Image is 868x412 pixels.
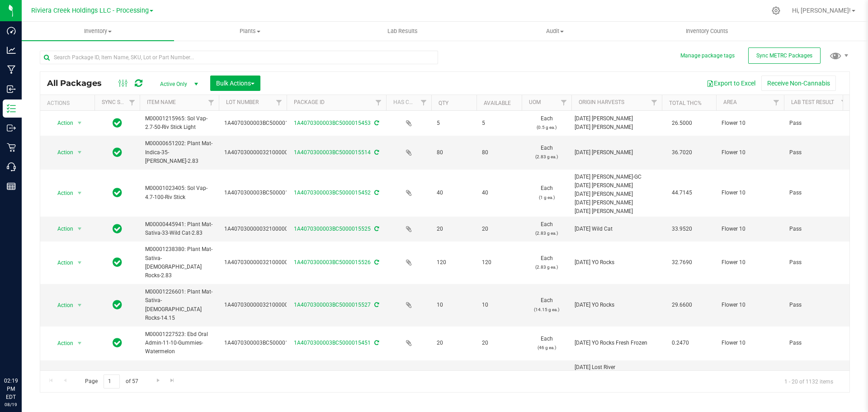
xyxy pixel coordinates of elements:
[174,22,326,41] a: Plants
[777,374,840,388] span: 1 - 20 of 1132 items
[789,339,846,347] span: Pass
[294,120,371,126] a: 1A4070300003BC5000015453
[680,52,735,60] button: Manage package tags
[226,99,259,105] a: Lot Number
[386,95,431,111] th: Has COA
[789,189,846,197] span: Pass
[527,123,566,132] p: (0.5 g ea.)
[667,336,693,350] span: 0.2470
[125,95,140,110] a: Filter
[47,100,91,106] div: Actions
[31,7,149,14] span: Riviera Creek Holdings LLC - Processing
[527,144,566,161] span: Each
[575,173,659,181] div: [DATE] [PERSON_NAME]-GC
[224,301,301,309] span: 1A4070300000321000000949
[294,226,371,232] a: 1A4070300003BC5000015525
[294,99,325,105] a: Package ID
[373,149,379,156] span: Sync from Compliance System
[575,181,659,190] div: [DATE] [PERSON_NAME]
[113,223,122,235] span: In Sync
[437,119,471,128] span: 5
[4,401,18,408] p: 08/19
[74,146,85,159] span: select
[113,146,122,159] span: In Sync
[113,186,122,199] span: In Sync
[527,184,566,201] span: Each
[224,225,301,233] span: 1A4070300000321000000145
[113,256,122,269] span: In Sync
[224,189,301,197] span: 1A4070300003BC5000015062
[145,220,213,237] span: M00000445941: Plant Mat-Sativa-33-Wild Cat-2.83
[482,148,516,157] span: 80
[527,114,566,132] span: Each
[294,302,371,308] a: 1A4070300003BC5000015527
[373,259,379,265] span: Sync from Compliance System
[224,119,301,128] span: 1A4070300003BC5000015757
[482,301,516,309] span: 10
[113,298,122,311] span: In Sync
[49,117,74,129] span: Action
[482,119,516,128] span: 5
[557,95,571,110] a: Filter
[722,258,778,267] span: Flower 10
[667,146,697,159] span: 36.7020
[437,225,471,233] span: 20
[210,76,260,91] button: Bulk Actions
[294,340,371,346] a: 1A4070300003BC5000015451
[74,256,85,269] span: select
[49,223,74,235] span: Action
[482,225,516,233] span: 20
[145,139,213,166] span: M00000651202: Plant Mat-Indica-35-[PERSON_NAME]-2.83
[40,51,438,64] input: Search Package ID, Item Name, SKU, Lot or Part Number...
[667,223,697,236] span: 33.9520
[722,225,778,233] span: Flower 10
[7,26,16,35] inline-svg: Dashboard
[527,343,566,352] p: (46 g ea.)
[216,80,255,87] span: Bulk Actions
[437,189,471,197] span: 40
[373,302,379,308] span: Sync from Compliance System
[722,301,778,309] span: Flower 10
[789,258,846,267] span: Pass
[527,220,566,237] span: Each
[4,377,18,401] p: 02:19 PM EDT
[416,95,431,110] a: Filter
[769,95,784,110] a: Filter
[575,207,659,216] div: [DATE] [PERSON_NAME]
[482,189,516,197] span: 40
[224,339,301,347] span: 1A4070300003BC5000015879
[104,374,120,388] input: 1
[437,258,471,267] span: 120
[575,123,659,132] div: [DATE] [PERSON_NAME]
[74,117,85,129] span: select
[479,27,631,35] span: Audit
[722,339,778,347] span: Flower 10
[667,256,697,269] span: 32.7690
[575,114,659,123] div: [DATE] [PERSON_NAME]
[49,256,74,269] span: Action
[482,258,516,267] span: 120
[575,199,659,207] div: [DATE] [PERSON_NAME]
[575,258,659,267] div: [DATE] YO Rocks
[789,148,846,157] span: Pass
[145,184,213,201] span: M00001023405: Sol Vap-4.7-100-Riv Stick
[723,99,737,105] a: Area
[761,76,836,91] button: Receive Non-Cannabis
[527,254,566,271] span: Each
[789,225,846,233] span: Pass
[748,47,821,64] button: Sync METRC Packages
[113,336,122,349] span: In Sync
[667,186,697,199] span: 44.7145
[722,189,778,197] span: Flower 10
[224,148,301,157] span: 1A4070300000321000000049
[49,187,74,199] span: Action
[527,263,566,271] p: (2.83 g ea.)
[575,301,659,309] div: [DATE] YO Rocks
[7,46,16,55] inline-svg: Analytics
[147,99,176,105] a: Item Name
[482,339,516,347] span: 20
[674,27,741,35] span: Inventory Counts
[47,78,111,88] span: All Packages
[373,226,379,232] span: Sync from Compliance System
[74,299,85,312] span: select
